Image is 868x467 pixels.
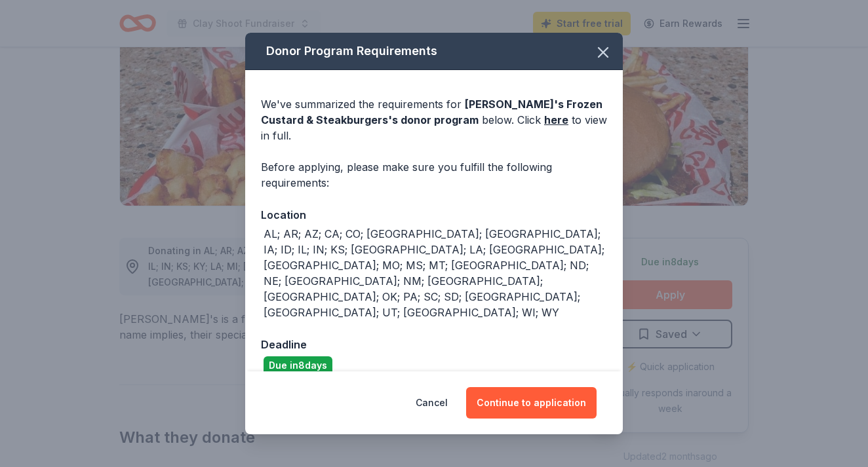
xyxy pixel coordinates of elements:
[544,112,568,128] a: here
[264,356,332,375] div: Due in 8 days
[264,226,607,320] div: AL; AR; AZ; CA; CO; [GEOGRAPHIC_DATA]; [GEOGRAPHIC_DATA]; IA; ID; IL; IN; KS; [GEOGRAPHIC_DATA]; ...
[466,387,597,419] button: Continue to application
[261,159,607,191] div: Before applying, please make sure you fulfill the following requirements:
[261,206,607,223] div: Location
[261,336,607,353] div: Deadline
[416,387,448,419] button: Cancel
[261,96,607,143] div: We've summarized the requirements for below. Click to view in full.
[245,33,623,70] div: Donor Program Requirements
